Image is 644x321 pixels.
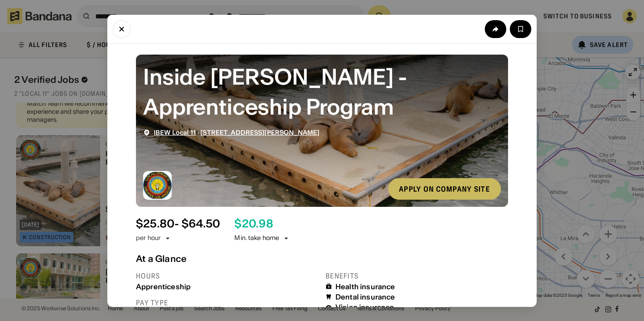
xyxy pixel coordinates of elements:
div: $ 20.98 [234,217,273,230]
div: Benefits [326,271,508,280]
div: At a Glance [136,253,508,264]
div: $ 25.80 - $64.50 [136,217,220,230]
span: IBEW Local 11 [154,128,196,136]
div: Apply on company site [399,185,490,192]
div: Apprenticeship [136,282,318,291]
div: · [154,128,319,136]
div: Vision insurance [335,303,394,312]
div: Health insurance [335,282,395,291]
button: Close [113,20,131,38]
div: Dental insurance [335,292,395,301]
span: [STREET_ADDRESS][PERSON_NAME] [200,128,319,136]
img: IBEW Local 11 logo [143,171,172,199]
div: Inside Wireman - Apprenticeship Program [143,61,501,121]
div: per hour [136,234,161,243]
div: Min. take home [234,234,290,243]
div: Pay type [136,298,318,307]
div: Hours [136,271,318,280]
